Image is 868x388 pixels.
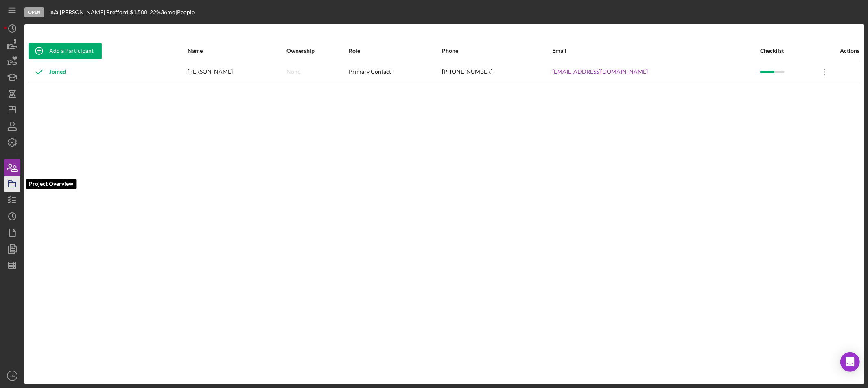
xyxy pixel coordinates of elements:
div: | People [175,9,195,15]
div: Primary Contact [349,62,441,82]
div: [PERSON_NAME] [188,62,286,82]
b: n/a [50,9,58,15]
div: Email [553,48,760,54]
button: Add a Participant [29,43,102,59]
div: Add a Participant [49,43,94,59]
div: Open [24,7,44,17]
div: None [287,68,301,75]
div: Joined [29,62,66,82]
div: 36 mo [161,9,175,15]
span: $1,500 [130,9,147,15]
div: Open Intercom Messenger [840,352,860,372]
a: [EMAIL_ADDRESS][DOMAIN_NAME] [553,68,648,75]
div: Name [188,48,286,54]
div: 22 % [150,9,161,15]
div: Ownership [287,48,348,54]
div: Actions [815,48,859,54]
div: Phone [442,48,552,54]
div: [PHONE_NUMBER] [442,62,552,82]
div: Checklist [760,48,814,54]
div: Role [349,48,441,54]
text: LG [10,374,15,378]
button: LG [4,368,20,384]
div: [PERSON_NAME] Brefford | [60,9,130,15]
div: | [50,9,60,15]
